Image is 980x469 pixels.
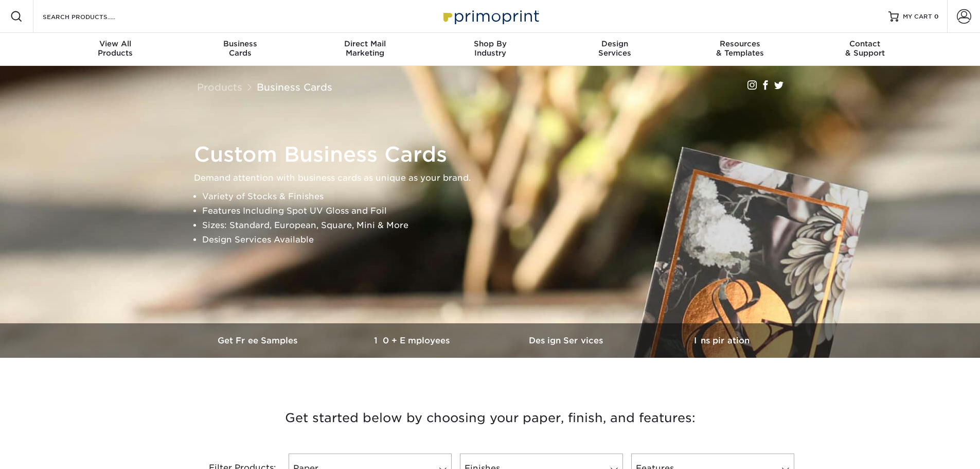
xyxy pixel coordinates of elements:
[202,189,796,204] li: Variety of Stocks & Finishes
[53,33,178,66] a: View AllProducts
[53,39,178,58] div: Products
[678,39,803,48] span: Resources
[302,39,427,58] div: Marketing
[427,39,553,58] div: Industry
[53,39,178,48] span: View All
[490,336,645,345] h3: Design Services
[182,323,336,358] a: Get Free Samples
[678,33,803,66] a: Resources& Templates
[257,81,332,93] a: Business Cards
[934,13,939,20] span: 0
[903,12,932,21] span: MY CART
[189,395,791,441] h3: Get started below by choosing your paper, finish, and features:
[177,33,302,66] a: BusinessCards
[202,233,796,247] li: Design Services Available
[302,33,427,66] a: Direct MailMarketing
[803,39,928,58] div: & Support
[197,81,242,93] a: Products
[202,204,796,218] li: Features Including Spot UV Gloss and Foil
[553,39,678,48] span: Design
[202,218,796,233] li: Sizes: Standard, European, Square, Mini & More
[553,39,678,58] div: Services
[439,5,542,27] img: Primoprint
[336,323,490,358] a: 10+ Employees
[553,33,678,66] a: DesignServices
[302,39,427,48] span: Direct Mail
[42,10,142,23] input: SEARCH PRODUCTS.....
[490,323,645,358] a: Design Services
[182,336,336,345] h3: Get Free Samples
[177,39,302,48] span: Business
[194,142,796,167] h1: Custom Business Cards
[427,39,553,48] span: Shop By
[803,33,928,66] a: Contact& Support
[336,336,490,345] h3: 10+ Employees
[803,39,928,48] span: Contact
[177,39,302,58] div: Cards
[645,323,799,358] a: Inspiration
[678,39,803,58] div: & Templates
[427,33,553,66] a: Shop ByIndustry
[645,336,799,345] h3: Inspiration
[194,171,796,185] p: Demand attention with business cards as unique as your brand.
